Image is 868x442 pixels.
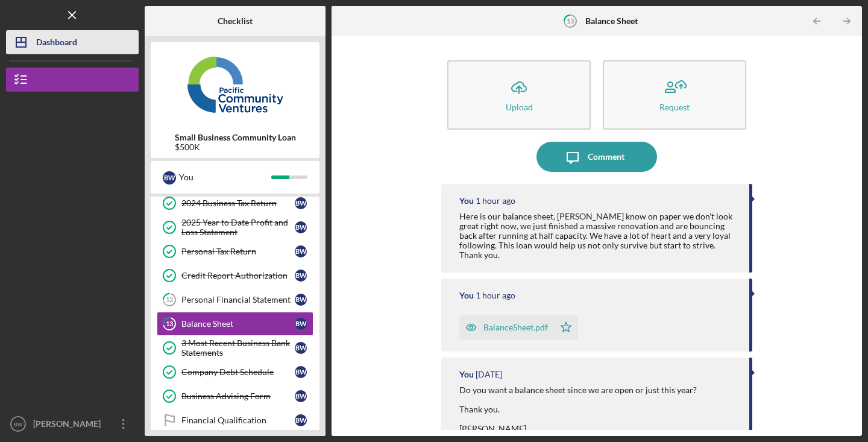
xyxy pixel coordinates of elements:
[181,391,295,401] div: Business Advising Form
[157,312,313,336] a: 13Balance SheetBW
[476,196,515,206] time: 2025-08-12 23:28
[506,103,533,112] div: Upload
[483,323,548,332] div: BalanceSheet.pdf
[295,197,307,209] div: B W
[157,408,313,432] a: Financial QualificationBW
[6,412,139,436] button: BW[PERSON_NAME]
[295,221,307,233] div: B W
[567,17,574,25] tspan: 13
[181,319,295,329] div: Balance Sheet
[181,338,295,358] div: 3 Most Recent Business Bank Statements
[157,239,313,264] a: Personal Tax ReturnBW
[459,370,474,379] div: You
[13,421,23,428] text: BW
[181,218,295,237] div: 2025 Year to Date Profit and Loss Statement
[295,318,307,330] div: B W
[659,103,690,112] div: Request
[181,367,295,377] div: Company Debt Schedule
[30,412,108,439] div: [PERSON_NAME]
[157,191,313,215] a: 2024 Business Tax ReturnBW
[175,133,296,142] b: Small Business Community Loan
[179,167,271,188] div: You
[476,291,515,300] time: 2025-08-12 23:26
[295,366,307,378] div: B W
[588,142,624,172] div: Comment
[157,288,313,312] a: 12Personal Financial StatementBW
[459,212,737,260] div: Here is our balance sheet, [PERSON_NAME] know on paper we don't look great right now, we just fin...
[157,384,313,408] a: Business Advising FormBW
[476,370,502,379] time: 2025-08-11 22:25
[151,48,319,121] img: Product logo
[459,315,578,339] button: BalanceSheet.pdf
[218,16,253,26] b: Checklist
[166,320,173,328] tspan: 13
[447,60,591,130] button: Upload
[36,30,77,57] div: Dashboard
[459,196,474,206] div: You
[181,295,295,305] div: Personal Financial Statement
[157,264,313,288] a: Credit Report AuthorizationBW
[295,270,307,282] div: B W
[166,296,173,304] tspan: 12
[181,271,295,280] div: Credit Report Authorization
[181,198,295,208] div: 2024 Business Tax Return
[181,415,295,425] div: Financial Qualification
[295,390,307,402] div: B W
[295,245,307,257] div: B W
[536,142,657,172] button: Comment
[157,360,313,384] a: Company Debt ScheduleBW
[459,291,474,300] div: You
[163,171,176,185] div: B W
[295,294,307,306] div: B W
[175,142,296,152] div: $500K
[157,215,313,239] a: 2025 Year to Date Profit and Loss StatementBW
[603,60,746,130] button: Request
[459,385,697,434] div: Do you want a balance sheet since we are open or just this year? Thank you. [PERSON_NAME]
[295,342,307,354] div: B W
[585,16,638,26] b: Balance Sheet
[181,247,295,256] div: Personal Tax Return
[6,30,139,54] button: Dashboard
[157,336,313,360] a: 3 Most Recent Business Bank StatementsBW
[295,414,307,426] div: B W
